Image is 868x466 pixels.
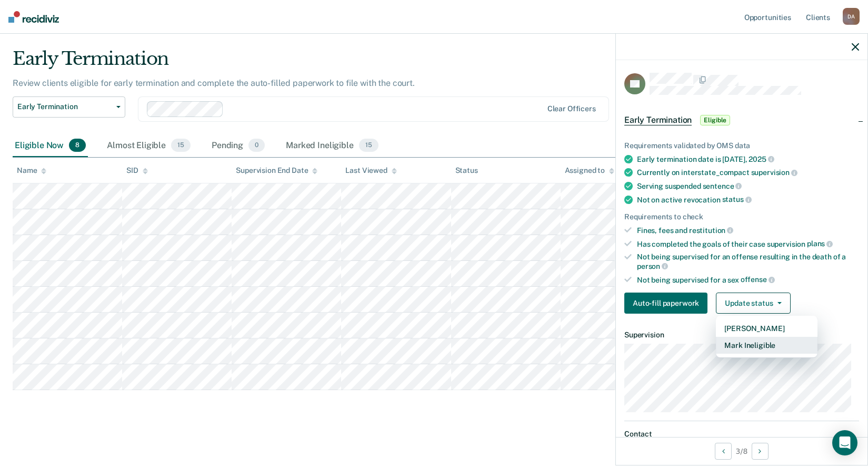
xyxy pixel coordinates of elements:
div: Not being supervised for a sex [637,275,859,285]
div: Serving suspended [637,181,859,191]
div: Last Viewed [345,166,396,175]
p: Review clients eligible for early termination and complete the auto-filled paperwork to file with... [13,78,415,88]
span: person [637,262,668,270]
div: Almost Eligible [105,134,193,158]
div: Not on active revocation [637,195,859,205]
a: Navigate to form link [624,293,712,314]
span: offense [741,275,775,284]
span: 2025 [749,155,774,163]
div: Marked Ineligible [284,134,380,158]
span: 15 [359,139,378,152]
div: Has completed the goals of their case supervision [637,239,859,249]
button: [PERSON_NAME] [716,320,817,337]
span: 15 [171,139,191,152]
span: Early Termination [624,115,692,125]
div: SID [126,166,148,175]
div: Supervision End Date [236,166,317,175]
div: Early Termination [13,48,664,78]
div: Open Intercom Messenger [832,430,857,455]
span: restitution [689,226,733,235]
button: Auto-fill paperwork [624,293,707,314]
div: Early termination date is [DATE], [637,154,859,164]
button: Previous Opportunity [715,443,732,460]
div: D A [843,8,860,25]
img: Recidiviz [8,11,59,23]
dt: Contact [624,430,859,439]
button: Mark Ineligible [716,337,817,354]
div: Clear officers [547,104,596,113]
span: supervision [751,168,797,177]
span: Eligible [700,115,730,125]
div: Fines, fees and [637,226,859,235]
div: Requirements validated by OMS data [624,141,859,150]
span: Early Termination [17,102,112,111]
div: Requirements to check [624,212,859,221]
div: Status [455,166,478,175]
dt: Supervision [624,331,859,339]
span: sentence [703,182,742,190]
span: 0 [248,139,265,152]
div: Currently on interstate_compact [637,168,859,177]
span: 8 [69,139,86,152]
div: 3 / 8 [616,437,867,465]
button: Update status [716,293,790,314]
div: Assigned to [565,166,614,175]
div: Not being supervised for an offense resulting in the death of a [637,253,859,270]
div: Name [17,166,46,175]
button: Next Opportunity [752,443,769,460]
span: plans [807,239,833,248]
div: Early TerminationEligible [616,103,867,137]
div: Eligible Now [13,134,88,158]
span: status [722,195,752,203]
div: Pending [209,134,267,158]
